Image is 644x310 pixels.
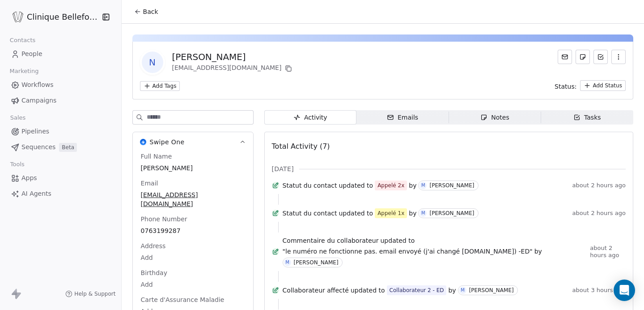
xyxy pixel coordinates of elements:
[572,210,626,217] span: about 2 hours ago
[351,286,385,295] span: updated to
[140,139,146,145] img: Swipe One
[7,140,114,155] a: SequencesBeta
[580,80,626,91] button: Add Status
[283,181,337,190] span: Statut du contact
[21,189,51,198] span: AI Agents
[141,190,245,208] span: [EMAIL_ADDRESS][DOMAIN_NAME]
[409,181,416,190] span: by
[139,215,189,224] span: Phone Number
[573,113,601,122] div: Tasks
[172,63,294,74] div: [EMAIL_ADDRESS][DOMAIN_NAME]
[6,158,28,171] span: Tools
[283,286,349,295] span: Collaborateur affecté
[141,226,245,235] span: 0763199287
[534,247,542,256] span: by
[283,247,533,256] span: "le numéro ne fonctionne pas. email envoyé (j'ai changé [DOMAIN_NAME]) -ED"
[380,236,415,245] span: updated to
[6,111,30,125] span: Sales
[421,182,425,189] div: M
[7,171,114,185] a: Apps
[139,295,226,304] span: Carte d'Assurance Maladie
[387,113,418,122] div: Emails
[377,209,404,218] div: Appelé 1x
[129,4,164,20] button: Back
[139,241,168,250] span: Address
[614,280,635,301] div: Open Intercom Messenger
[139,152,174,161] span: Full Name
[139,179,160,188] span: Email
[74,290,115,297] span: Help & Support
[572,287,626,294] span: about 3 hours ago
[429,210,474,216] div: [PERSON_NAME]
[142,52,163,73] span: N
[13,12,23,22] img: Logo_Bellefontaine_Black.png
[590,245,626,259] span: about 2 hours ago
[59,143,77,152] span: Beta
[141,280,245,289] span: Add
[339,181,373,190] span: updated to
[339,209,373,218] span: updated to
[283,209,337,218] span: Statut du contact
[572,182,626,189] span: about 2 hours ago
[140,81,180,91] button: Add Tags
[480,113,509,122] div: Notes
[409,209,416,218] span: by
[141,164,245,172] span: [PERSON_NAME]
[139,268,169,277] span: Birthday
[294,259,339,266] div: [PERSON_NAME]
[461,287,465,294] div: M
[272,164,294,173] span: [DATE]
[7,77,114,92] a: Workflows
[21,127,49,136] span: Pipelines
[172,51,294,63] div: [PERSON_NAME]
[6,34,39,47] span: Contacts
[7,186,114,201] a: AI Agents
[6,65,42,78] span: Marketing
[469,287,514,293] div: [PERSON_NAME]
[21,173,37,183] span: Apps
[429,182,474,189] div: [PERSON_NAME]
[7,47,114,61] a: People
[448,286,456,295] span: by
[143,7,158,16] span: Back
[11,9,96,25] button: Clinique Bellefontaine
[21,49,42,59] span: People
[7,93,114,108] a: Campaigns
[65,290,115,297] a: Help & Support
[7,124,114,139] a: Pipelines
[272,142,330,151] span: Total Activity (7)
[21,142,55,152] span: Sequences
[283,236,379,245] span: Commentaire du collaborateur
[150,138,185,146] span: Swipe One
[285,259,289,266] div: M
[377,181,404,190] div: Appelé 2x
[555,82,576,91] span: Status:
[133,132,253,152] button: Swipe OneSwipe One
[27,11,100,23] span: Clinique Bellefontaine
[421,210,425,217] div: M
[21,96,56,105] span: Campaigns
[21,80,54,90] span: Workflows
[141,253,245,262] span: Add
[390,286,444,295] div: Collaborateur 2 - ED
